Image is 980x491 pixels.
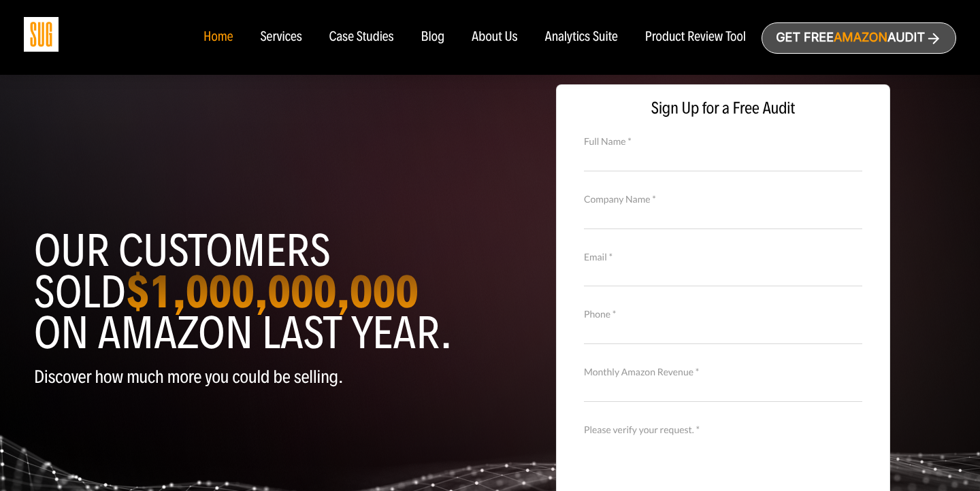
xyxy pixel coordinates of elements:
input: Company Name * [584,205,862,228]
p: Discover how much more you could be selling. [34,367,480,387]
strong: $1,000,000,000 [126,264,419,320]
input: Contact Number * [584,320,862,344]
input: Monthly Amazon Revenue * [584,378,862,402]
a: Home [203,30,233,45]
img: Sug [24,17,59,52]
a: Get freeAmazonAudit [762,22,956,54]
span: Amazon [834,31,887,45]
iframe: reCAPTCHA [584,435,791,488]
label: Email * [584,250,862,265]
label: Phone * [584,307,862,322]
label: Monthly Amazon Revenue * [584,365,862,379]
a: Services [260,30,301,45]
input: Full Name * [584,147,862,171]
a: Analytics Suite [545,30,618,45]
label: Please verify your request. * [584,422,862,437]
a: Blog [421,30,445,45]
label: Full Name * [584,134,862,149]
input: Email * [584,263,862,286]
span: Sign Up for a Free Audit [570,99,876,118]
a: Case Studies [329,30,394,45]
a: Product Review Tool [645,30,746,45]
a: About Us [472,30,518,45]
label: Company Name * [584,192,862,207]
h1: Our customers sold on Amazon last year. [34,231,480,354]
